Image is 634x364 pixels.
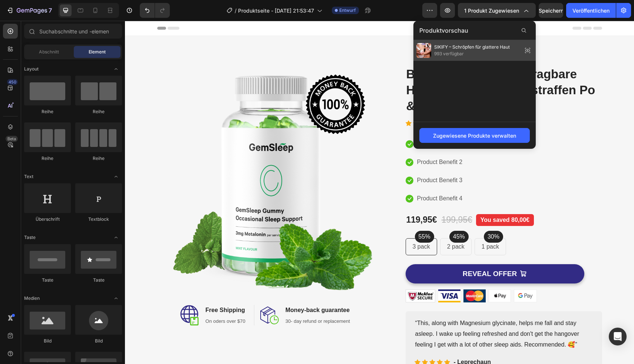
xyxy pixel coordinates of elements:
button: REVEAL OFFER [281,243,459,263]
font: Produktvorschau [419,27,468,34]
font: Reihe [42,109,53,114]
p: 3 pack [288,222,305,230]
p: Money-back guarantee [161,285,225,294]
font: 7 [49,7,52,14]
p: 6000+ Clients satisfaits [320,97,381,108]
font: Speichern [539,7,564,14]
p: 45% [328,211,340,220]
div: Rückgängig/Wiederholen [140,3,170,18]
font: Reihe [42,155,53,161]
font: Zugewiesene Produkte verwalten [433,132,516,139]
font: Textblock [88,216,109,222]
font: Taste [24,235,36,240]
p: 30% [363,211,374,220]
font: Bild [95,338,103,344]
font: Reihe [93,155,105,161]
button: 1 Produkt zugewiesen [458,3,536,18]
font: Reihe [93,109,105,114]
p: Product Benefit 4 [292,173,338,183]
font: 450 [9,79,16,85]
p: Product Benefit 2 [292,136,338,147]
div: 119,95€ [281,193,313,206]
p: Product Benefit 3 [292,154,338,165]
font: Überschrift [36,216,60,222]
font: Element [89,49,106,55]
iframe: Designbereich [125,21,634,364]
p: Product Benefit 1 [292,118,338,129]
div: REVEAL OFFER [338,249,392,258]
div: Öffnen Sie den Intercom Messenger [609,328,627,345]
font: Abschnitt [39,49,59,55]
button: Veröffentlichen [566,3,616,18]
span: Öffnen [110,63,122,75]
font: Medien [24,295,40,301]
font: Veröffentlichen [572,7,610,14]
span: Öffnen [110,171,122,183]
font: 993 verfügbar [434,51,464,56]
input: Suchabschnitte und -elemente [24,24,122,39]
button: Speichern [539,3,563,18]
button: 7 [3,3,55,18]
font: SIKIFY – Schröpfen für glattere Haut [434,44,510,50]
font: Entwurf [339,7,356,13]
pre: You saved 80,00€ [351,193,409,205]
div: 199,95€ [316,193,348,206]
font: / [235,7,237,14]
span: Öffnen [110,292,122,304]
font: 1 Produkt zugewiesen [464,7,519,14]
p: 55% [294,211,306,220]
p: 30- day refund or replacement [161,297,225,304]
font: Text [24,174,33,179]
font: Beta [7,136,16,141]
font: Produktseite - [DATE] 21:53:47 [238,7,314,14]
font: Bild [44,338,52,344]
font: Layout [24,66,39,72]
p: - Leprechaun [329,337,366,346]
span: Öffnen [110,232,122,243]
font: Taste [93,277,105,283]
p: 1 pack [357,222,374,230]
h2: BootyBoard™ – Das tragbare Heimstudio für einen straffen Po & flachen Bauch [281,45,477,94]
button: Zugewiesene Produkte verwalten [419,128,530,143]
img: money-back.svg [135,286,154,304]
p: “This, along with Magnesium glycinate, helps me fall and stay asleep. I wake up feeling refreshed... [290,297,468,329]
font: Taste [42,277,53,283]
img: Vorschaubild [416,43,431,58]
p: 2 pack [322,222,340,230]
